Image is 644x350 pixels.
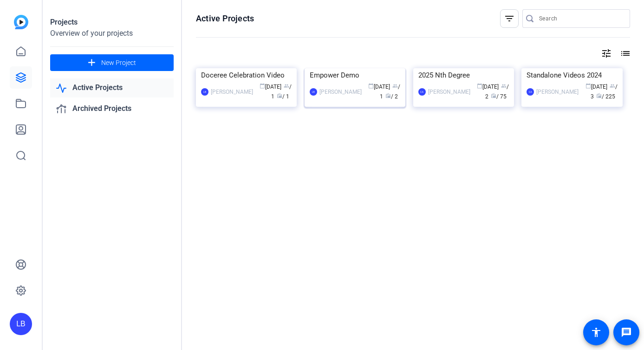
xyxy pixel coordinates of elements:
[596,93,615,100] span: / 225
[86,57,98,69] mat-icon: add
[319,87,362,97] div: [PERSON_NAME]
[14,15,28,29] img: blue-gradient.svg
[310,68,400,82] div: Empower Demo
[504,13,515,24] mat-icon: filter_list
[201,68,292,82] div: Doceree Celebration Video
[101,58,136,68] span: New Project
[591,327,602,338] mat-icon: accessibility
[385,93,391,98] span: radio
[201,88,208,96] div: LB
[196,13,254,24] h1: Active Projects
[385,93,398,100] span: / 2
[491,93,507,100] span: / 75
[50,28,174,39] div: Overview of your projects
[527,88,534,96] div: CA
[50,99,174,118] a: Archived Projects
[619,48,630,59] mat-icon: list
[477,83,482,89] span: calendar_today
[277,93,289,100] span: / 1
[50,17,174,28] div: Projects
[610,83,615,89] span: group
[585,83,591,89] span: calendar_today
[601,48,612,59] mat-icon: tune
[368,83,374,89] span: calendar_today
[491,93,496,98] span: radio
[428,87,470,97] div: [PERSON_NAME]
[539,13,623,24] input: Search
[211,87,253,97] div: [PERSON_NAME]
[621,327,632,338] mat-icon: message
[50,54,174,71] button: New Project
[284,83,289,89] span: group
[368,84,390,90] span: [DATE]
[260,83,265,89] span: calendar_today
[310,88,317,96] div: LB
[50,78,174,97] a: Active Projects
[477,84,499,90] span: [DATE]
[418,68,509,82] div: 2025 Nth Degree
[10,313,32,335] div: LB
[501,83,507,89] span: group
[585,84,607,90] span: [DATE]
[527,68,617,82] div: Standalone Videos 2024
[418,88,426,96] div: CA
[260,84,281,90] span: [DATE]
[536,87,579,97] div: [PERSON_NAME]
[392,83,398,89] span: group
[596,93,602,98] span: radio
[277,93,282,98] span: radio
